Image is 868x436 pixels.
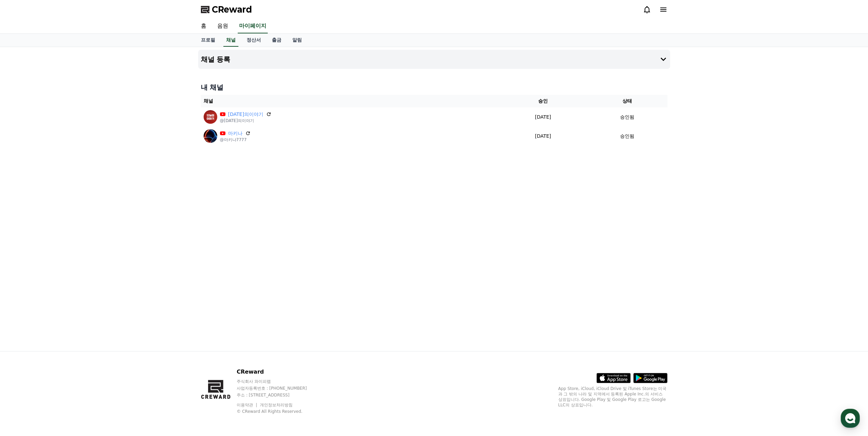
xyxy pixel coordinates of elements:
a: 출금 [266,34,287,47]
a: 프로필 [195,34,221,47]
p: 승인됨 [620,114,634,121]
p: 주소 : [STREET_ADDRESS] [237,392,320,398]
a: 채널 [223,34,238,47]
p: 승인됨 [620,133,634,140]
h4: 내 채널 [201,82,667,92]
p: 사업자등록번호 : [PHONE_NUMBER] [237,386,320,391]
h4: 채널 등록 [201,56,231,63]
p: CReward [237,368,320,376]
a: 개인정보처리방침 [260,403,293,407]
a: 음원 [212,19,234,33]
a: 홈 [195,19,212,33]
img: 마키나 [204,129,217,143]
a: 마키나 [228,130,242,137]
p: [DATE] [502,133,584,140]
p: @마키나7777 [220,137,251,142]
p: @[DATE]의이야기 [220,118,271,123]
a: 알림 [287,34,307,47]
p: 주식회사 와이피랩 [237,379,320,384]
p: App Store, iCloud, iCloud Drive 및 iTunes Store는 미국과 그 밖의 나라 및 지역에서 등록된 Apple Inc.의 서비스 상표입니다. Goo... [558,386,667,408]
a: 이용약관 [237,403,258,407]
th: 승인 [499,95,587,107]
a: 정산서 [241,34,266,47]
th: 상태 [587,95,667,107]
a: CReward [201,4,252,15]
th: 채널 [201,95,499,107]
a: 마이페이지 [238,19,268,33]
a: [DATE]의이야기 [228,111,263,118]
p: © CReward All Rights Reserved. [237,409,320,414]
img: 오늘의이야기 [204,110,217,124]
span: CReward [212,4,252,15]
button: 채널 등록 [198,50,670,69]
p: [DATE] [502,114,584,121]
